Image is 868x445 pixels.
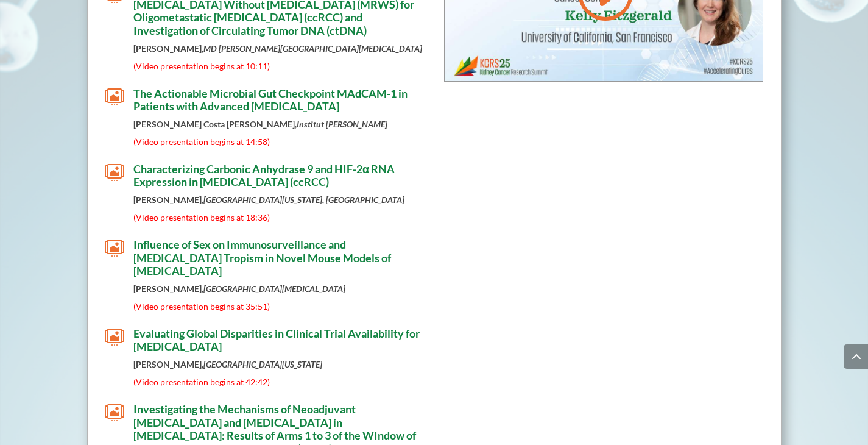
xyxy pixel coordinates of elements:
[133,61,270,71] span: (Video presentation begins at 10:11)
[133,137,270,147] span: (Video presentation begins at 14:58)
[203,194,404,205] em: [GEOGRAPHIC_DATA][US_STATE], [GEOGRAPHIC_DATA]
[133,87,408,113] span: The Actionable Microbial Gut Checkpoint MAdCAM-1 in Patients with Advanced [MEDICAL_DATA]
[133,377,270,387] span: (Video presentation begins at 42:42)
[105,238,124,258] span: 
[133,119,387,129] strong: [PERSON_NAME] Costa [PERSON_NAME],
[133,327,420,354] span: Evaluating Global Disparities in Clinical Trial Availability for [MEDICAL_DATA]
[133,43,422,54] strong: [PERSON_NAME],
[133,212,270,222] span: (Video presentation begins at 18:36)
[105,87,124,107] span: 
[105,403,124,422] span: 
[133,359,322,369] strong: [PERSON_NAME],
[105,327,124,347] span: 
[105,163,124,182] span: 
[326,119,387,129] em: [PERSON_NAME]
[133,238,391,277] span: Influence of Sex on Immunosurveillance and [MEDICAL_DATA] Tropism in Novel Mouse Models of [MEDIC...
[133,162,395,189] span: Characterizing Carbonic Anhydrase 9 and HIF-2α RNA Expression in [MEDICAL_DATA] (ccRCC)
[133,194,404,205] strong: [PERSON_NAME],
[203,359,322,369] em: [GEOGRAPHIC_DATA][US_STATE]
[133,301,270,311] span: (Video presentation begins at 35:51)
[297,119,324,129] em: Institut
[203,43,422,54] em: MD [PERSON_NAME][GEOGRAPHIC_DATA][MEDICAL_DATA]
[203,283,345,294] em: [GEOGRAPHIC_DATA][MEDICAL_DATA]
[133,283,345,294] strong: [PERSON_NAME],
